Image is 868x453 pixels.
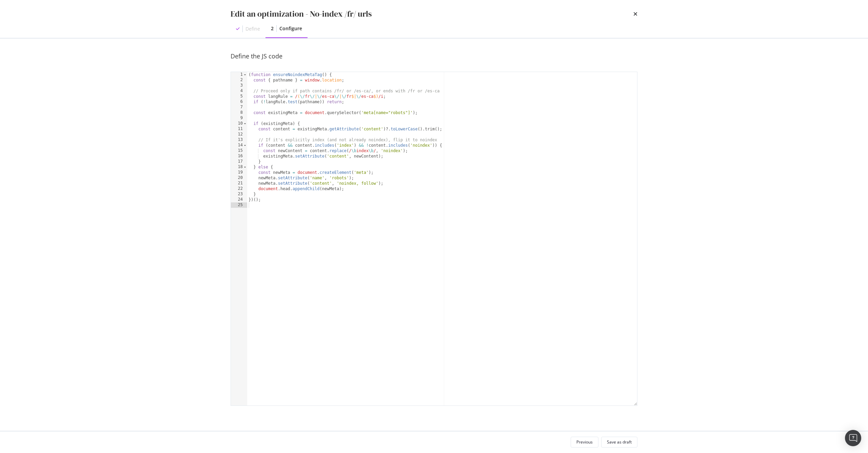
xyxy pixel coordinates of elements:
[231,132,247,137] div: 12
[231,94,247,99] div: 5
[231,8,372,20] div: Edit an optimization - No-index /fr/ urls
[245,25,260,32] div: Define
[231,77,247,83] div: 2
[231,137,247,143] div: 13
[231,88,247,94] div: 4
[231,105,247,110] div: 7
[231,83,247,88] div: 3
[231,159,247,164] div: 17
[231,143,247,148] div: 14
[231,164,247,170] div: 18
[845,430,861,446] div: Open Intercom Messenger
[231,197,247,202] div: 24
[231,175,247,181] div: 20
[231,99,247,105] div: 6
[243,121,247,126] span: Toggle code folding, rows 10 through 17
[231,192,247,197] div: 23
[231,170,247,175] div: 19
[243,72,247,77] span: Toggle code folding, rows 1 through 24
[571,437,598,448] button: Previous
[601,437,637,448] button: Save as draft
[231,115,247,121] div: 9
[633,8,637,20] div: times
[576,439,593,445] div: Previous
[231,181,247,186] div: 21
[231,186,247,192] div: 22
[243,143,247,148] span: Toggle code folding, rows 14 through 17
[243,164,247,170] span: Toggle code folding, rows 18 through 23
[231,52,637,61] div: Define the JS code
[231,202,247,208] div: 25
[279,25,302,32] div: Configure
[231,148,247,153] div: 15
[231,121,247,126] div: 10
[231,153,247,159] div: 16
[607,439,632,445] div: Save as draft
[231,110,247,115] div: 8
[231,126,247,132] div: 11
[271,25,274,32] div: 2
[231,72,247,77] div: 1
